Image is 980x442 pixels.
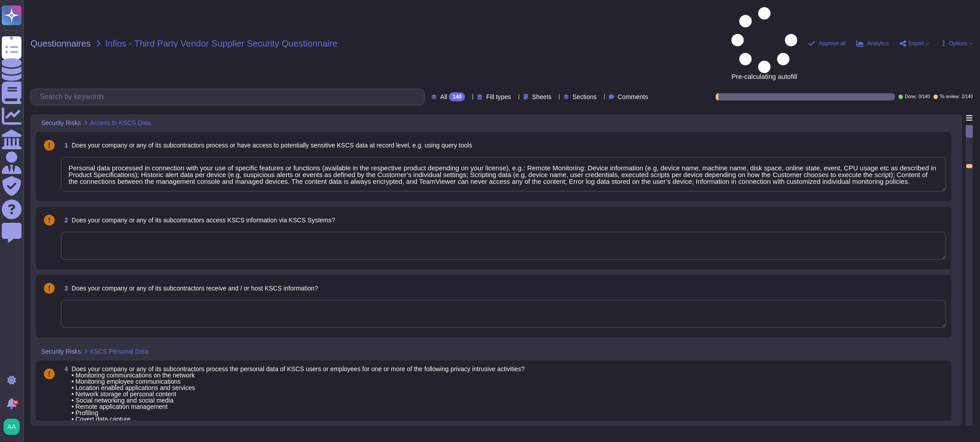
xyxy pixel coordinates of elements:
[962,95,973,99] span: 2 / 140
[90,348,149,355] span: KSCS Personal Data
[41,348,81,355] span: Security Risks
[41,120,81,126] span: Security Risks
[61,217,68,223] span: 2
[905,95,917,99] span: Done:
[90,120,151,126] span: Access to KSCS Data
[449,92,465,101] div: 140
[572,94,597,100] span: Sections
[908,41,924,46] span: Export
[105,39,338,48] span: Infios - Third Party Vendor Supplier Security Questionnaire
[486,94,511,100] span: Fill types
[4,419,20,435] img: user
[61,366,68,372] span: 4
[440,94,447,100] span: All
[532,94,552,100] span: Sheets
[940,95,960,99] span: To review:
[72,365,525,423] span: Does your company or any of its subcontractors process the personal data of KSCS users or employe...
[949,41,967,46] span: Options
[808,40,846,47] button: Approve all
[919,95,930,99] span: 0 / 140
[61,285,68,291] span: 3
[731,7,797,80] span: Pre-calculating autofill
[30,39,91,48] span: Questionnaires
[72,142,472,149] span: Does your company or any of its subcontractors process or have access to potentially sensitive KS...
[72,285,318,292] span: Does your company or any of its subcontractors receive and / or host KSCS information?
[13,400,18,405] div: 9+
[856,40,889,47] button: Analytics
[72,217,335,224] span: Does your company or any of its subcontractors access KSCS information via KSCS Systems?
[2,417,26,437] button: user
[618,94,648,100] span: Comments
[35,89,424,105] input: Search by keywords
[61,142,68,148] span: 1
[867,41,889,46] span: Analytics
[61,157,946,191] textarea: Personal data processed in connection with your use of specific features or functions (available ...
[819,41,846,46] span: Approve all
